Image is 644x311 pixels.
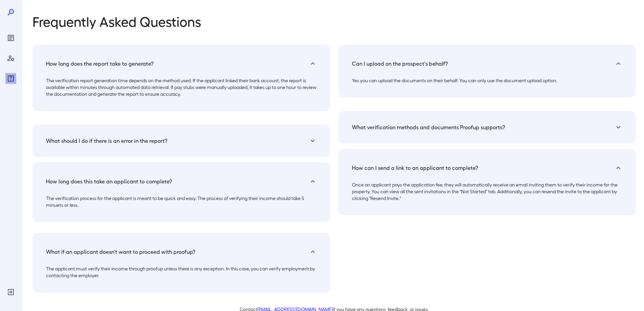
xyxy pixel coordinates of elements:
[46,195,317,208] p: The verification process for the applicant is meant to be quick and easy. The process of verifyin...
[46,77,317,97] p: The verification report generation time depends on the method used. If the applicant linked their...
[5,32,16,43] div: Reports
[347,119,628,135] div: What verification methods and documents Proofup supports?
[46,248,195,256] h5: What if an applicant doesn't want to proceed with proofup?
[41,53,322,74] div: How long does the report take to generate?
[347,157,628,179] div: How can I send a link to an applicant to complete?
[352,77,623,84] p: Yes you can upload the documents on their behalf. You can only use the document upload option.
[347,179,628,207] div: How long does the report take to generate?
[41,192,322,214] div: How long does the report take to generate?
[46,177,172,185] h5: How long does this take an applicant to complete?
[352,123,505,131] h5: What verification methods and documents Proofup supports?
[46,137,167,145] h5: What should I do if there is an error in the report?
[347,53,628,74] div: Can I upload on the prospect's behalf?
[352,164,478,172] h5: How can I send a link to an applicant to complete?
[5,73,16,84] div: FAQ
[347,74,628,89] div: How long does the report take to generate?
[46,265,317,279] p: The applicant must verify their income through proofup unless there is any exception. In this cas...
[32,14,636,28] p: Frequently Asked Questions
[41,133,322,149] div: What should I do if there is an error in the report?
[5,53,16,64] div: Manage Users
[352,181,623,202] p: Once an applicant pays the application fee, they will automatically receive an email inviting the...
[41,74,322,103] div: How long does the report take to generate?
[41,171,322,192] div: How long does this take an applicant to complete?
[41,263,322,284] div: How long does the report take to generate?
[46,60,153,68] h5: How long does the report take to generate?
[352,60,448,68] h5: Can I upload on the prospect's behalf?
[41,241,322,263] div: What if an applicant doesn't want to proceed with proofup?
[5,287,16,297] div: Log Out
